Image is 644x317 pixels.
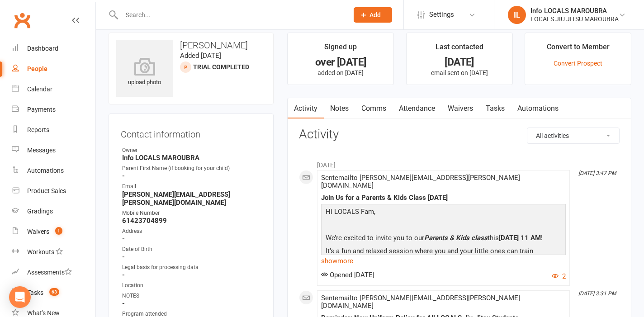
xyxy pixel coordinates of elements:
a: Attendance [393,98,441,119]
div: Automations [27,167,64,174]
a: People [12,59,95,79]
a: Reports [12,120,95,140]
div: Email [122,182,261,191]
div: Reports [27,126,49,133]
p: email sent on [DATE] [415,69,504,76]
a: Tasks [479,98,511,119]
p: It’s a fun and relaxed session where you and your little ones can train together, connect, and en... [323,246,563,280]
strong: - [122,299,261,308]
div: Payments [27,106,56,113]
span: Add [369,11,381,19]
span: Sent email to [PERSON_NAME][EMAIL_ADDRESS][PERSON_NAME][DOMAIN_NAME] [321,294,520,310]
div: upload photo [116,57,173,87]
a: Assessments [12,262,95,283]
input: Search... [119,9,342,21]
strong: - [122,235,261,243]
li: [DATE] [299,156,620,170]
div: What's New [27,309,60,317]
a: Calendar [12,79,95,99]
span: 63 [49,288,59,296]
span: Parents & Kids class [424,234,488,242]
div: Parent First Name (if booking for your child) [122,164,261,173]
a: Tasks 63 [12,283,95,303]
div: over [DATE] [296,57,385,67]
strong: [PERSON_NAME][EMAIL_ADDRESS][PERSON_NAME][DOMAIN_NAME] [122,190,261,207]
a: Automations [12,161,95,181]
div: Gradings [27,208,53,215]
div: Calendar [27,85,52,93]
span: 1 [55,227,62,235]
a: Waivers [441,98,479,119]
a: Automations [511,98,565,119]
div: IL [508,6,526,24]
div: Mobile Number [122,209,261,218]
div: Last contacted [436,41,483,57]
span: [DATE] 11 AM [499,234,541,242]
div: Waivers [27,228,49,235]
button: 2 [552,271,566,282]
div: Info LOCALS MAROUBRA [530,7,619,15]
a: Messages [12,140,95,161]
div: NOTES [122,292,261,300]
strong: - [122,271,261,279]
h3: Activity [299,128,620,142]
div: Location [122,281,261,290]
p: We’re excited to invite you to our this ! [323,232,563,246]
a: Product Sales [12,181,95,201]
div: Legal basis for processing data [122,263,261,272]
a: Activity [288,98,324,119]
a: Dashboard [12,38,95,59]
div: Workouts [27,248,54,255]
a: Waivers 1 [12,222,95,242]
div: [DATE] [415,57,504,67]
span: Opened [DATE] [321,271,374,279]
div: People [27,65,47,72]
div: Signed up [324,41,357,57]
div: Messages [27,147,56,154]
strong: 61423704899 [122,217,261,225]
div: Address [122,227,261,236]
div: Tasks [27,289,43,296]
div: Open Intercom Messenger [9,286,31,308]
a: Gradings [12,201,95,222]
a: Notes [324,98,355,119]
a: Clubworx [11,9,33,32]
a: Workouts [12,242,95,262]
a: Comms [355,98,393,119]
h3: Contact information [121,126,261,139]
a: show more [321,255,566,267]
span: Settings [429,5,454,25]
a: Convert Prospect [554,60,602,67]
p: added on [DATE] [296,69,385,76]
div: Date of Birth [122,245,261,254]
div: LOCALS JIU JITSU MAROUBRA [530,15,619,23]
strong: Info LOCALS MAROUBRA [122,154,261,162]
div: Owner [122,146,261,155]
div: Product Sales [27,187,66,194]
button: Add [354,7,392,23]
a: Payments [12,99,95,120]
span: Sent email to [PERSON_NAME][EMAIL_ADDRESS][PERSON_NAME][DOMAIN_NAME] [321,174,520,189]
strong: - [122,172,261,180]
strong: - [122,253,261,261]
i: [DATE] 3:31 PM [578,290,616,297]
div: Convert to Member [547,41,610,57]
time: Added [DATE] [180,52,221,60]
div: Dashboard [27,45,58,52]
div: Assessments [27,269,72,276]
div: Join Us for a Parents & Kids Class [DATE] [321,194,566,202]
h3: [PERSON_NAME] [116,40,266,50]
p: Hi LOCALS Fam, [323,206,563,219]
span: TRIAL COMPLETED [193,63,249,71]
i: [DATE] 3:47 PM [578,170,616,176]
